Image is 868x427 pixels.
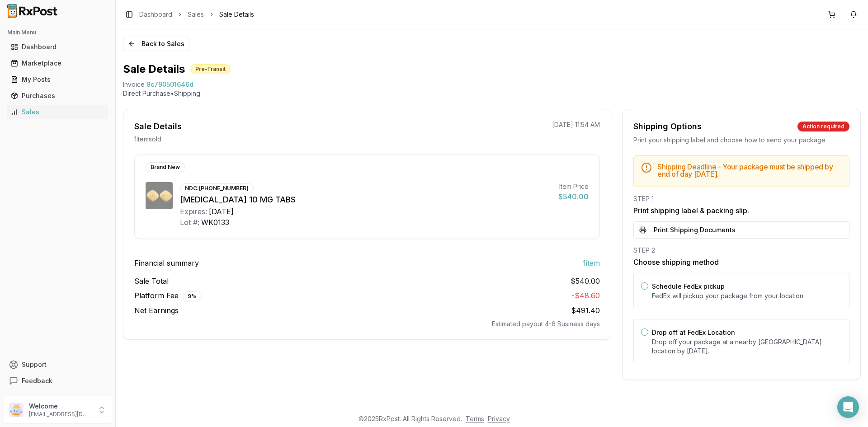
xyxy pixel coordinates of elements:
[11,108,104,117] div: Sales
[633,257,849,267] h3: Choose shipping method
[583,258,600,268] span: 1 item
[4,56,112,70] button: Marketplace
[7,71,108,88] a: My Posts
[146,182,173,209] img: Farxiga 10 MG TABS
[4,72,112,87] button: My Posts
[633,246,849,255] div: STEP 2
[134,290,202,301] span: Platform Fee
[4,373,112,389] button: Feedback
[209,206,234,217] div: [DATE]
[134,305,179,316] span: Net Earnings
[558,182,589,191] div: Item Price
[123,89,861,98] p: Direct Purchase • Shipping
[7,55,108,71] a: Marketplace
[7,29,108,36] h2: Main Menu
[797,122,849,131] div: Action required
[9,403,24,417] img: User avatar
[11,42,104,52] div: Dashboard
[837,396,859,418] div: Open Intercom Messenger
[11,59,104,68] div: Marketplace
[180,193,551,206] div: [MEDICAL_DATA] 10 MG TABS
[571,291,600,300] span: - $48.60
[188,10,204,19] a: Sales
[4,4,61,18] img: RxPost Logo
[123,62,185,76] h1: Sale Details
[466,415,484,422] a: Terms
[7,88,108,104] a: Purchases
[180,217,199,228] div: Lot #:
[134,276,169,286] span: Sale Total
[146,162,185,172] div: Brand New
[552,120,600,129] p: [DATE] 11:54 AM
[183,291,202,301] div: 9 %
[633,221,849,239] button: Print Shipping Documents
[29,402,92,411] p: Welcome
[190,64,231,74] div: Pre-Transit
[488,415,510,422] a: Privacy
[4,40,112,54] button: Dashboard
[558,191,589,202] div: $540.00
[134,135,161,144] p: 1 item sold
[146,80,193,89] span: 8c790501646d
[652,338,842,356] p: Drop off your package at a nearby [GEOGRAPHIC_DATA] location by [DATE] .
[7,39,108,55] a: Dashboard
[11,91,104,100] div: Purchases
[22,376,52,385] span: Feedback
[134,120,182,133] div: Sale Details
[123,37,189,51] button: Back to Sales
[180,183,254,193] div: NDC: [PHONE_NUMBER]
[633,194,849,203] div: STEP 1
[219,10,254,19] span: Sale Details
[201,217,229,228] div: WK0133
[139,10,254,19] nav: breadcrumb
[134,258,199,268] span: Financial summary
[633,136,849,145] div: Print your shipping label and choose how to send your package
[633,120,702,133] div: Shipping Options
[652,282,725,290] label: Schedule FedEx pickup
[11,75,104,84] div: My Posts
[4,105,112,119] button: Sales
[4,357,112,373] button: Support
[139,10,172,19] a: Dashboard
[652,328,735,336] label: Drop off at FedEx Location
[633,205,849,216] h3: Print shipping label & packing slip.
[657,163,842,178] h5: Shipping Deadline - Your package must be shipped by end of day [DATE] .
[571,306,600,315] span: $491.40
[652,291,842,300] p: FedEx will pickup your package from your location
[123,80,145,89] div: Invoice
[571,276,600,286] span: $540.00
[7,104,108,120] a: Sales
[4,89,112,103] button: Purchases
[29,411,92,418] p: [EMAIL_ADDRESS][DOMAIN_NAME]
[180,206,207,217] div: Expires:
[134,319,600,328] div: Estimated payout 4-6 Business days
